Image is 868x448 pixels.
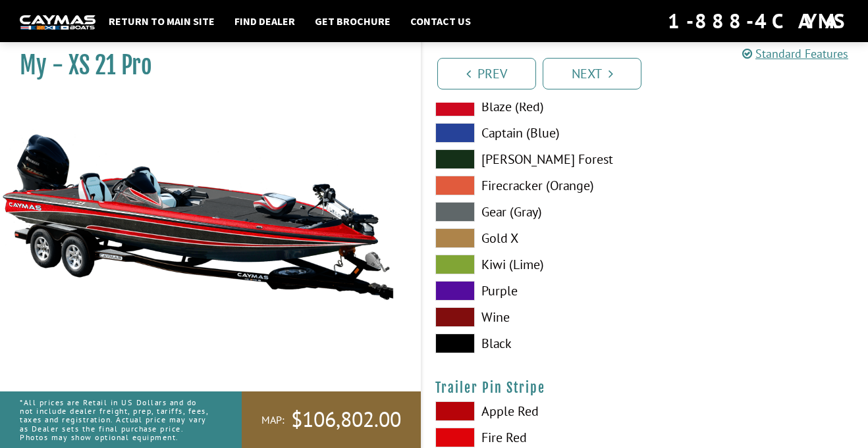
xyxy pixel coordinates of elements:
a: Standard Features [742,46,848,61]
img: white-logo-c9c8dbefe5ff5ceceb0f0178aa75bf4bb51f6bca0971e226c86eb53dfe498488.png [20,15,95,29]
h1: My - XS 21 Pro [20,51,388,80]
label: Fire Red [435,428,632,447]
label: Black [435,334,632,353]
a: Return to main site [102,12,221,30]
a: Next [543,58,641,89]
a: Find Dealer [228,12,302,30]
label: Wine [435,307,632,327]
div: 1-888-4CAYMAS [668,7,848,36]
ul: Pagination [434,56,868,89]
label: Apple Red [435,401,632,421]
h4: Trailer Pin Stripe [435,380,855,396]
label: Kiwi (Lime) [435,255,632,274]
label: Captain (Blue) [435,123,632,143]
a: Prev [437,58,536,89]
label: Gold X [435,228,632,248]
span: $106,802.00 [291,406,401,434]
p: *All prices are Retail in US Dollars and do not include dealer freight, prep, tariffs, fees, taxe... [20,391,212,448]
span: MAP: [261,413,285,427]
label: Blaze (Red) [435,97,632,116]
label: Purple [435,281,632,301]
a: MAP:$106,802.00 [242,391,421,448]
a: Get Brochure [308,12,397,30]
a: Contact Us [404,12,477,30]
label: Firecracker (Orange) [435,176,632,195]
label: Gear (Gray) [435,202,632,222]
label: [PERSON_NAME] Forest [435,149,632,169]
